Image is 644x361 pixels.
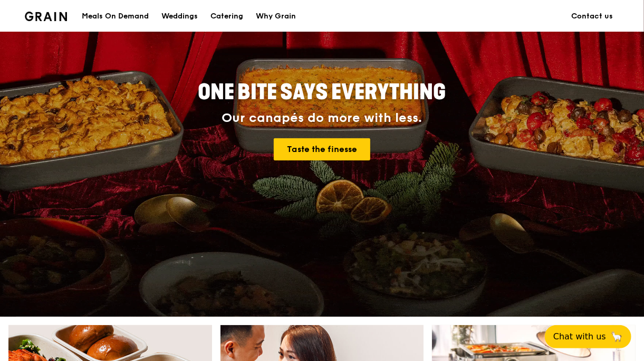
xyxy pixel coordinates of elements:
[256,1,296,32] div: Why Grain
[25,12,68,21] img: Grain
[161,1,198,32] div: Weddings
[198,80,446,105] span: ONE BITE SAYS EVERYTHING
[210,1,243,32] div: Catering
[553,330,606,343] span: Chat with us
[610,330,623,343] span: 🦙
[132,111,512,126] div: Our canapés do more with less.
[204,1,249,32] a: Catering
[155,1,204,32] a: Weddings
[565,1,620,32] a: Contact us
[82,1,149,32] div: Meals On Demand
[274,138,370,160] a: Taste the finesse
[545,325,631,348] button: Chat with us🦙
[249,1,302,32] a: Why Grain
